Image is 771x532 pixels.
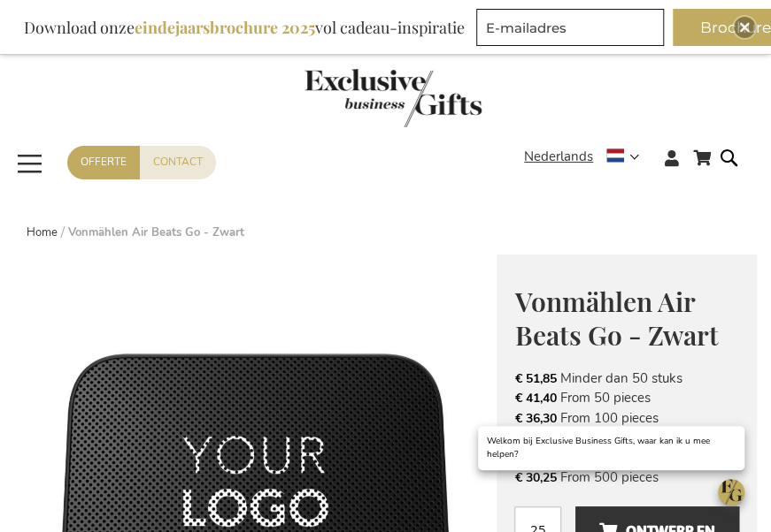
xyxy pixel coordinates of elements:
[514,467,739,487] li: From 500 pieces
[476,9,669,51] form: marketing offers and promotions
[514,284,718,353] span: Vonmählen Air Beats Go - Zwart
[514,410,556,427] span: € 36,30
[514,370,556,387] span: € 51,85
[734,17,755,38] div: Close
[14,69,771,133] a: store logo
[476,9,664,46] input: E-mailadres
[68,224,244,240] strong: Vonmählen Air Beats Go - Zwart
[524,147,651,167] div: Nederlands
[140,146,216,179] a: Contact
[514,469,556,486] span: € 30,25
[739,22,750,33] img: Close
[67,146,140,179] a: Offerte
[514,408,739,428] li: From 100 pieces
[514,369,739,388] li: Minder dan 50 stuks
[524,147,593,167] span: Nederlands
[135,17,315,38] b: eindejaarsbrochure 2025
[305,69,482,127] img: Exclusive Business gifts logo
[16,9,473,46] div: Download onze vol cadeau-inspiratie
[27,224,58,240] a: Home
[514,390,556,407] span: € 41,40
[514,388,739,407] li: From 50 pieces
